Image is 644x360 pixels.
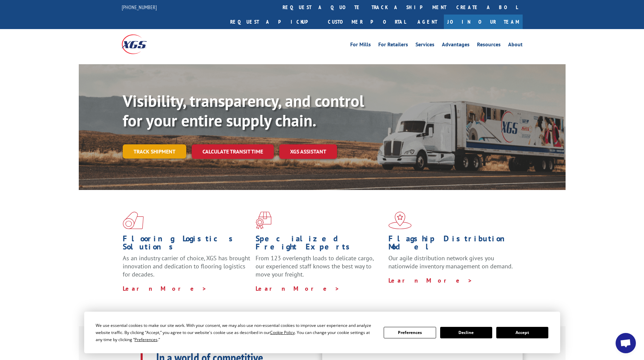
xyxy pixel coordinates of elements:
[350,42,371,49] a: For Mills
[440,327,492,338] button: Decline
[384,327,436,338] button: Preferences
[135,337,158,342] span: Preferences
[388,235,516,254] h1: Flagship Distribution Model
[616,333,636,353] a: Open chat
[96,322,376,343] div: We use essential cookies to make our site work. With your consent, we may also use non-essential ...
[256,235,383,254] h1: Specialized Freight Experts
[477,42,501,49] a: Resources
[508,42,523,49] a: About
[256,212,271,229] img: xgs-icon-focused-on-flooring-red
[256,254,383,284] p: From 123 overlength loads to delicate cargo, our experienced staff knows the best way to move you...
[270,330,295,335] span: Cookie Policy
[123,285,207,292] a: Learn More >
[123,144,186,159] a: Track shipment
[122,4,157,10] a: [PHONE_NUMBER]
[123,254,250,278] span: As an industry carrier of choice, XGS has brought innovation and dedication to flooring logistics...
[323,15,411,29] a: Customer Portal
[192,144,274,159] a: Calculate transit time
[442,42,470,49] a: Advantages
[256,285,340,292] a: Learn More >
[388,254,513,270] span: Our agile distribution network gives you nationwide inventory management on demand.
[123,90,364,131] b: Visibility, transparency, and control for your entire supply chain.
[84,312,560,353] div: Cookie Consent Prompt
[123,235,251,254] h1: Flooring Logistics Solutions
[411,15,444,29] a: Agent
[123,212,144,229] img: xgs-icon-total-supply-chain-intelligence-red
[388,277,473,284] a: Learn More >
[225,15,323,29] a: Request a pickup
[415,42,434,49] a: Services
[279,144,337,159] a: XGS ASSISTANT
[378,42,408,49] a: For Retailers
[388,212,412,229] img: xgs-icon-flagship-distribution-model-red
[444,15,523,29] a: Join Our Team
[496,327,548,338] button: Accept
